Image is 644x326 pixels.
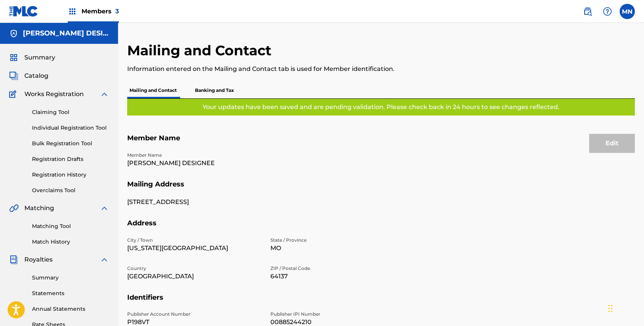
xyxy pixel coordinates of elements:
p: State / Province [270,237,404,244]
p: ZIP / Postal Code [270,265,404,272]
a: Statements [32,289,109,297]
span: Works Registration [24,90,84,99]
p: 64137 [270,272,404,281]
img: Royalties [9,255,18,264]
a: Registration Drafts [32,155,109,163]
p: Mailing and Contact [127,82,179,98]
a: Annual Statements [32,305,109,313]
p: Publisher IPI Number [270,311,404,318]
div: User Menu [620,4,635,19]
a: Public Search [580,4,595,19]
p: [STREET_ADDRESS] [127,198,261,207]
a: Individual Registration Tool [32,124,109,132]
p: [US_STATE][GEOGRAPHIC_DATA] [127,244,261,253]
a: Summary [32,274,109,282]
p: MO [270,244,404,253]
a: Matching Tool [32,222,109,230]
a: SummarySummary [9,53,55,62]
div: Help [600,4,615,19]
span: Summary [24,53,55,62]
p: [PERSON_NAME] DESIGNEE [127,159,261,168]
a: CatalogCatalog [9,71,48,80]
p: Member Name [127,152,261,159]
span: 3 [115,8,119,15]
p: Information entered on the Mailing and Contact tab is used for Member identification. [127,64,518,74]
img: Works Registration [9,90,19,99]
a: Overclaims Tool [32,186,109,194]
img: expand [100,90,109,99]
img: Summary [9,53,18,62]
a: Registration History [32,171,109,179]
div: Drag [608,297,613,320]
h5: Address [127,219,635,237]
img: Catalog [9,71,18,80]
img: expand [100,255,109,264]
p: Country [127,265,261,272]
p: Publisher Account Number [127,311,261,318]
a: Claiming Tool [32,108,109,116]
img: search [583,7,592,16]
p: Your updates have been saved and are pending validation. Please check back in 24 hours to see cha... [203,103,559,112]
p: [GEOGRAPHIC_DATA] [127,272,261,281]
h5: Mailing Address [127,180,635,198]
span: Catalog [24,71,48,80]
h5: Member Name [127,134,635,152]
img: Accounts [9,29,18,38]
img: Top Rightsholders [68,7,77,16]
span: Royalties [24,255,53,264]
img: MLC Logo [9,6,38,17]
h2: Mailing and Contact [127,42,275,59]
h5: Identifiers [127,293,635,311]
h5: JARED LOGAN DESIGNEE [23,29,109,38]
iframe: Chat Widget [606,289,644,326]
img: Matching [9,204,19,213]
a: Match History [32,238,109,246]
img: help [603,7,612,16]
span: Members [81,7,119,16]
p: City / Town [127,237,261,244]
iframe: Resource Center [623,210,644,273]
p: Banking and Tax [193,82,236,98]
a: Bulk Registration Tool [32,140,109,148]
img: expand [100,204,109,213]
span: Matching [24,204,54,213]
